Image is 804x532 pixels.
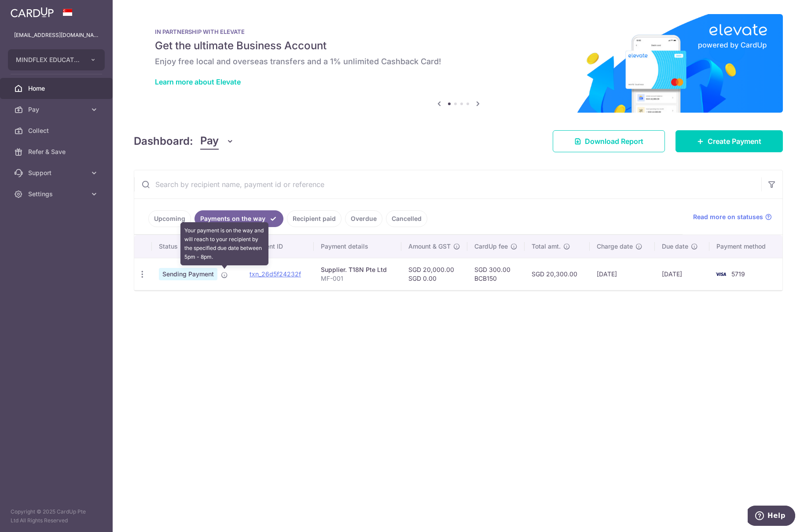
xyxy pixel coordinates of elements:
span: Read more on statuses [693,213,763,221]
th: Payment ID [242,235,314,258]
a: Cancelled [386,210,427,227]
span: MINDFLEX EDUCATION PTE. LTD. [16,55,81,64]
span: Create Payment [708,136,761,147]
td: SGD 20,300.00 [525,258,590,290]
td: [DATE] [590,258,655,290]
span: Sending Payment [159,268,217,280]
span: Total amt. [532,242,561,251]
a: txn_26d5f24232f [250,270,301,278]
span: 5719 [731,270,745,278]
div: Your payment is on the way and will reach to your recipient by the specified due date between 5pm... [180,222,268,265]
h6: Enjoy free local and overseas transfers and a 1% unlimited Cashback Card! [155,56,762,67]
div: Supplier. T18N Pte Ltd [321,265,394,274]
span: Refer & Save [28,147,86,156]
p: MF-001 [321,274,394,283]
input: Search by recipient name, payment id or reference [134,170,761,198]
button: Pay [200,133,234,150]
td: SGD 300.00 BCB150 [467,258,525,290]
a: Read more on statuses [693,213,772,221]
button: MINDFLEX EDUCATION PTE. LTD. [8,49,105,70]
span: Status [159,242,178,251]
th: Payment method [709,235,782,258]
span: Charge date [597,242,633,251]
span: Support [28,169,86,177]
iframe: Opens a widget where you can find more information [748,506,795,528]
span: Due date [662,242,688,251]
span: Pay [28,105,86,114]
p: [EMAIL_ADDRESS][DOMAIN_NAME] [14,31,99,40]
h4: Dashboard: [134,133,193,149]
p: IN PARTNERSHIP WITH ELEVATE [155,28,762,35]
img: Renovation banner [134,14,783,113]
img: CardUp [11,7,54,18]
span: Download Report [585,136,643,147]
span: Amount & GST [408,242,451,251]
span: Settings [28,190,86,198]
img: Bank Card [712,269,730,279]
a: Upcoming [148,210,191,227]
td: SGD 20,000.00 SGD 0.00 [401,258,467,290]
span: CardUp fee [474,242,508,251]
a: Download Report [553,130,665,152]
a: Payments on the way [195,210,283,227]
span: Help [20,6,38,14]
span: Home [28,84,86,93]
a: Overdue [345,210,382,227]
span: Collect [28,126,86,135]
h5: Get the ultimate Business Account [155,39,762,53]
a: Recipient paid [287,210,341,227]
a: Create Payment [676,130,783,152]
th: Payment details [314,235,401,258]
a: Learn more about Elevate [155,77,241,86]
span: Pay [200,133,219,150]
td: [DATE] [655,258,709,290]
